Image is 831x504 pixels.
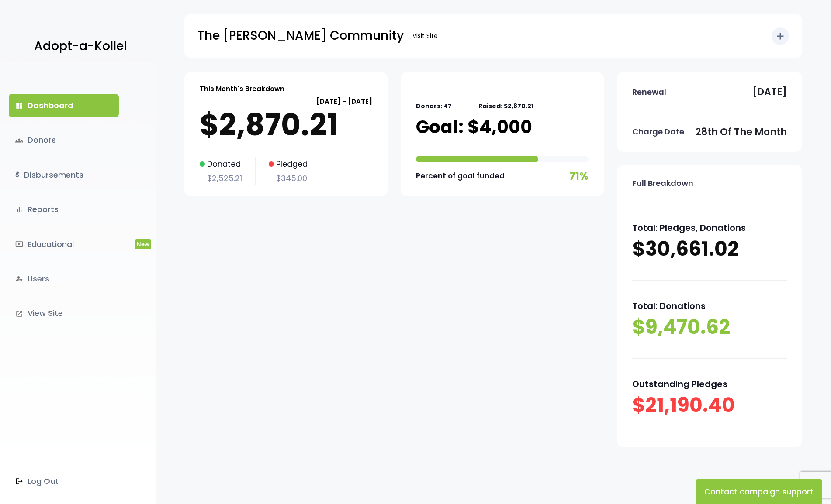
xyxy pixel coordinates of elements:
p: $2,870.21 [200,107,372,142]
a: launchView Site [9,302,119,325]
p: Total: Pledges, Donations [632,220,787,236]
a: groupsDonors [9,128,119,152]
p: Pledged [269,157,308,171]
i: dashboard [15,102,23,110]
p: The [PERSON_NAME] Community [197,25,404,47]
i: launch [15,310,23,318]
p: This Month's Breakdown [200,83,284,95]
p: Goal: $4,000 [416,116,532,138]
p: Charge Date [632,125,684,139]
p: $345.00 [269,171,308,185]
span: groups [15,137,23,144]
p: Total: Donations [632,298,787,314]
a: dashboardDashboard [9,94,119,117]
a: Visit Site [408,27,442,45]
a: $Disbursements [9,163,119,187]
i: $ [15,169,20,182]
button: Contact campaign support [696,479,822,504]
p: $9,470.62 [632,314,787,341]
p: $21,190.40 [632,392,787,419]
p: [DATE] - [DATE] [200,96,372,107]
p: [DATE] [752,83,787,101]
p: $2,525.21 [200,171,242,185]
p: 28th of the month [696,123,787,141]
p: Adopt-a-Kollel [34,35,127,57]
a: Adopt-a-Kollel [30,25,127,68]
p: Donated [200,157,242,171]
p: Full Breakdown [632,176,693,190]
i: ondemand_video [15,240,23,248]
a: ondemand_videoEducationalNew [9,233,119,256]
button: add [772,27,789,45]
p: $30,661.02 [632,236,787,263]
p: 71% [569,167,589,185]
a: Log Out [9,470,119,493]
a: bar_chartReports [9,198,119,221]
i: manage_accounts [15,275,23,283]
i: bar_chart [15,206,23,213]
a: manage_accountsUsers [9,267,119,291]
p: Raised: $2,870.21 [478,101,533,112]
p: Percent of goal funded [416,169,505,183]
i: add [775,31,786,41]
span: New [135,239,151,249]
p: Donors: 47 [416,101,452,112]
p: Renewal [632,85,666,99]
p: Outstanding Pledges [632,376,787,392]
